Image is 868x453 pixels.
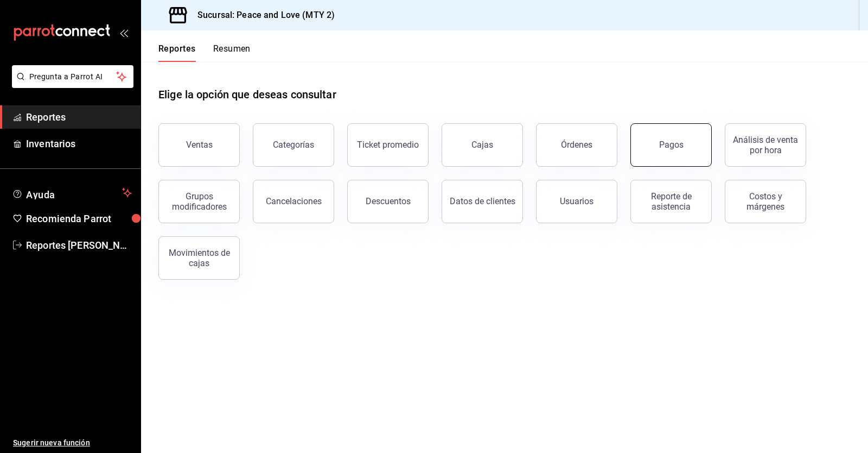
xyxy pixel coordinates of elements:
[732,135,799,155] div: Análisis de venta por hora
[26,211,132,226] span: Recomienda Parrot
[273,140,314,150] div: Categorías
[630,123,712,167] button: Pagos
[266,196,322,206] div: Cancelaciones
[725,180,806,223] button: Costos y márgenes
[253,180,334,223] button: Cancelaciones
[561,140,592,150] div: Órdenes
[26,110,132,124] span: Reportes
[536,123,617,167] button: Órdenes
[442,123,523,167] button: Cajas
[253,123,334,167] button: Categorías
[347,180,429,223] button: Descuentos
[189,9,335,22] h3: Sucursal: Peace and Love (MTY 2)
[659,140,684,150] div: Pagos
[165,248,233,268] div: Movimientos de cajas
[8,79,133,90] a: Pregunta a Parrot AI
[732,191,799,212] div: Costos y márgenes
[158,123,240,167] button: Ventas
[13,437,132,449] span: Sugerir nueva función
[366,196,411,206] div: Descuentos
[630,180,712,223] button: Reporte de asistencia
[158,180,240,223] button: Grupos modificadores
[637,191,705,212] div: Reporte de asistencia
[357,140,419,150] div: Ticket promedio
[471,140,493,150] div: Cajas
[560,196,593,206] div: Usuarios
[450,196,515,206] div: Datos de clientes
[186,140,213,150] div: Ventas
[165,191,233,212] div: Grupos modificadores
[12,65,133,88] button: Pregunta a Parrot AI
[213,43,251,62] button: Resumen
[725,123,806,167] button: Análisis de venta por hora
[119,28,128,37] button: open_drawer_menu
[158,43,251,62] div: navigation tabs
[347,123,429,167] button: Ticket promedio
[158,86,336,103] h1: Elige la opción que deseas consultar
[26,238,132,253] span: Reportes [PERSON_NAME]
[26,136,132,151] span: Inventarios
[158,236,240,280] button: Movimientos de cajas
[158,43,196,62] button: Reportes
[536,180,617,223] button: Usuarios
[26,186,118,199] span: Ayuda
[29,71,117,83] span: Pregunta a Parrot AI
[442,180,523,223] button: Datos de clientes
